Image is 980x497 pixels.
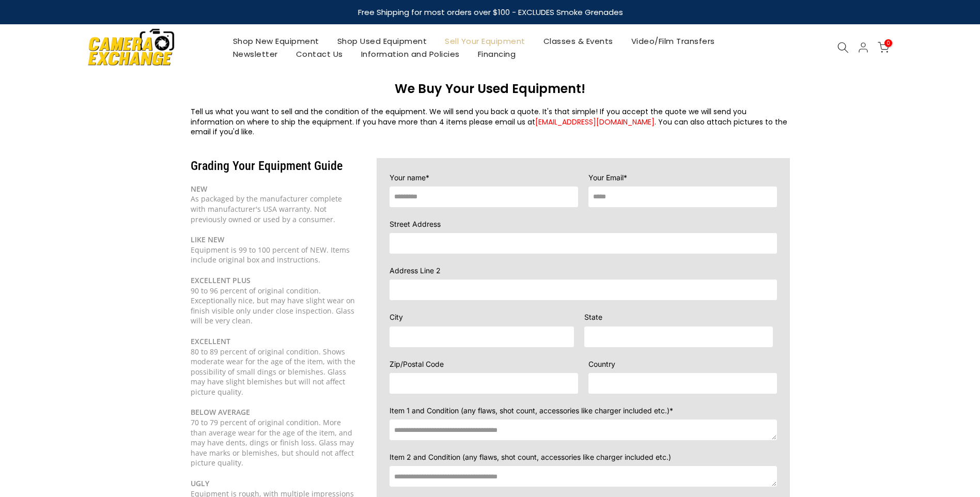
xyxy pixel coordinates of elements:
div: 90 to 96 percent of original condition. Exceptionally nice, but may have slight wear on finish vi... [191,286,356,326]
span: State [584,313,602,321]
div: 70 to 79 percent of original condition. More than average wear for the age of the item, and may h... [191,417,356,468]
div: Equipment is 99 to 100 percent of NEW. Items include original box and instructions. [191,235,356,265]
span: Your name [390,173,426,182]
b: UGLY [191,478,209,488]
a: [EMAIL_ADDRESS][DOMAIN_NAME] [535,117,655,127]
b: LIKE NEW [191,235,224,244]
div: As packaged by the manufacturer complete with manufacturer's USA warranty. Not previously owned o... [191,184,356,224]
a: Classes & Events [534,35,622,48]
b: BELOW AVERAGE [191,407,250,417]
span: Country [588,360,615,368]
span: Zip/Postal Code [390,360,444,368]
b: NEW [191,184,207,194]
div: Tell us what you want to sell and the condition of the equipment. We will send you back a quote. ... [191,107,790,137]
a: Video/Film Transfers [622,35,724,48]
span: Address Line 2 [390,266,441,275]
span: City [390,313,403,321]
a: Newsletter [224,48,287,60]
span: 0 [884,39,892,47]
a: Shop New Equipment [224,35,328,48]
span: Street Address [390,220,441,228]
span: Item 2 and Condition (any flaws, shot count, accessories like charger included etc.) [390,453,671,461]
a: Sell Your Equipment [436,35,535,48]
a: Shop Used Equipment [328,35,436,48]
a: Information and Policies [352,48,469,60]
a: Contact Us [287,48,352,60]
div: 80 to 89 percent of original condition. Shows moderate wear for the age of the item, with the pos... [191,347,356,397]
span: Your Email [588,173,624,182]
h3: Grading Your Equipment Guide [191,158,356,174]
strong: Free Shipping for most orders over $100 - EXCLUDES Smoke Grenades [357,7,623,18]
b: EXCELLENT PLUS [191,275,251,285]
a: 0 [878,42,889,53]
h3: We Buy Your Used Equipment! [191,81,790,97]
b: EXCELLENT [191,336,230,346]
span: Item 1 and Condition (any flaws, shot count, accessories like charger included etc.) [390,406,670,415]
a: Financing [469,48,525,60]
